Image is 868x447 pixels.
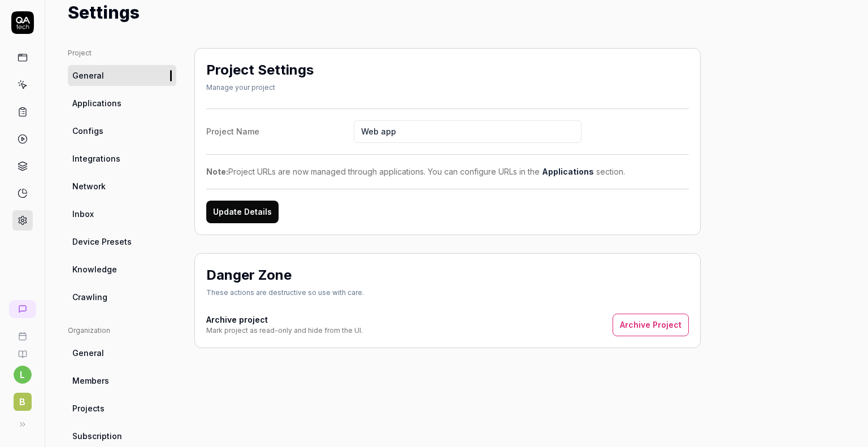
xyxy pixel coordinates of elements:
[68,370,176,391] a: Members
[9,300,36,318] a: New conversation
[68,203,176,224] a: Inbox
[68,426,176,446] a: Subscription
[68,65,176,86] a: General
[68,287,176,307] a: Crawling
[206,167,228,176] strong: Note:
[68,398,176,419] a: Projects
[68,259,176,280] a: Knowledge
[72,347,104,359] span: General
[354,120,581,143] input: Project Name
[206,60,314,80] h2: Project Settings
[72,375,109,387] span: Members
[206,326,363,336] div: Mark project as read-only and hide from the UI.
[72,70,104,81] span: General
[206,166,689,177] div: Project URLs are now managed through applications. You can configure URLs in the section.
[613,314,689,336] button: Archive Project
[206,288,364,298] div: These actions are destructive so use with care.
[68,231,176,252] a: Device Presets
[68,342,176,363] a: General
[72,291,107,303] span: Crawling
[68,48,176,58] div: Project
[206,265,292,285] h2: Danger Zone
[72,236,132,248] span: Device Presets
[206,314,363,326] h4: Archive project
[72,153,120,164] span: Integrations
[206,83,314,93] div: Manage your project
[14,393,32,411] span: B
[68,326,176,336] div: Organization
[68,120,176,141] a: Configs
[72,263,117,275] span: Knowledge
[68,176,176,197] a: Network
[5,384,40,413] button: B
[72,97,121,109] span: Applications
[68,93,176,114] a: Applications
[72,125,103,137] span: Configs
[5,323,40,341] a: Book a call with us
[72,430,122,442] span: Subscription
[542,167,594,176] a: Applications
[72,180,106,192] span: Network
[72,402,105,414] span: Projects
[206,201,279,223] button: Update Details
[5,341,40,359] a: Documentation
[72,208,94,220] span: Inbox
[68,148,176,169] a: Integrations
[14,366,32,384] button: l
[206,125,354,137] div: Project Name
